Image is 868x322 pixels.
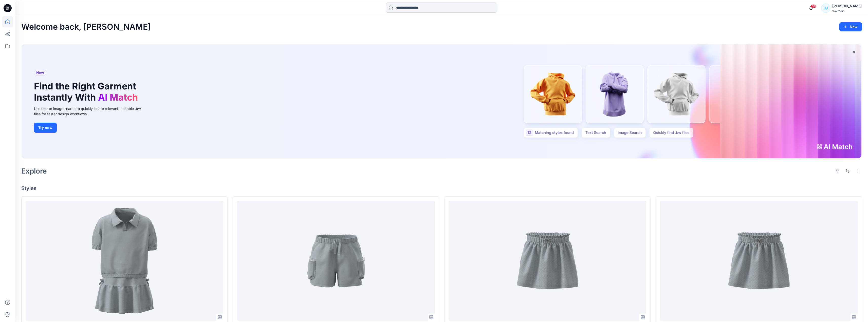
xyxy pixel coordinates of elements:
span: AI Match [98,92,138,103]
a: TBDHQ_SCOOTER_LG7002 [660,201,858,321]
span: 38 [811,4,816,8]
div: Walmart [832,9,862,13]
a: TBDHQ_SCOOTER W/ PIPING_LG7002 [449,201,646,321]
h2: Welcome back, [PERSON_NAME] [21,22,151,32]
div: [PERSON_NAME] [832,3,862,9]
button: New [839,22,862,31]
a: TBDHQ_POLO SCOOTER SET LG7009 LG1009 [26,201,223,321]
div: JJ [821,4,830,13]
div: Use text or image search to quickly locate relevant, editable .bw files for faster design workflows. [34,106,148,117]
h1: Find the Right Garment Instantly With [34,81,140,103]
h4: Styles [21,185,862,191]
a: HQTBD_WN PULL ON SHORT_LG8007 [237,201,435,321]
h2: Explore [21,167,47,175]
button: Try now [34,123,57,133]
span: New [36,70,44,76]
